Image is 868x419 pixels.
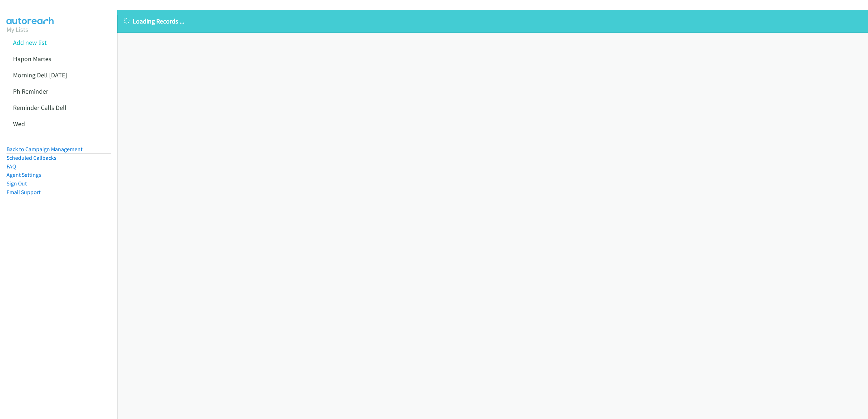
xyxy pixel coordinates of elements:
a: FAQ [7,163,16,170]
a: Email Support [7,189,41,196]
a: Reminder Calls Dell [13,103,67,112]
a: Sign Out [7,180,27,187]
a: Scheduled Callbacks [7,154,56,161]
a: My Lists [7,25,28,34]
a: Agent Settings [7,171,41,178]
a: Add new list [13,38,47,47]
a: Morning Dell [DATE] [13,71,67,79]
a: Ph Reminder [13,87,48,95]
p: Loading Records ... [124,16,861,26]
a: Back to Campaign Management [7,146,82,153]
a: Hapon Martes [13,55,51,63]
a: Wed [13,120,25,128]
